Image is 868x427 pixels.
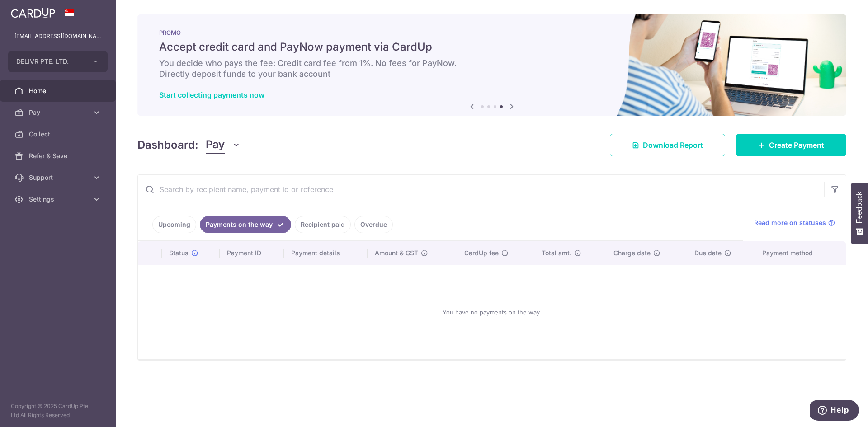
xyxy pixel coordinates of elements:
[138,175,824,204] input: Search by recipient name, payment id or reference
[29,173,89,182] span: Support
[769,140,824,150] span: Create Payment
[736,134,846,156] a: Create Payment
[855,192,863,223] span: Feedback
[29,108,89,117] span: Pay
[169,249,189,258] span: Status
[284,241,368,265] th: Payment details
[159,58,825,80] h6: You decide who pays the fee: Credit card fee from 1%. No fees for PayNow. Directly deposit funds ...
[754,218,826,227] span: Read more on statuses
[29,151,89,160] span: Refer & Save
[375,249,418,258] span: Amount & GST
[220,241,284,265] th: Payment ID
[542,249,571,258] span: Total amt.
[354,216,393,233] a: Overdue
[206,136,241,154] button: Pay
[613,249,651,258] span: Charge date
[694,249,722,258] span: Due date
[851,183,868,244] button: Feedback - Show survey
[137,137,198,153] h4: Dashboard:
[14,32,101,41] p: [EMAIL_ADDRESS][DOMAIN_NAME]
[11,7,55,18] img: CardUp
[755,241,846,265] th: Payment method
[200,216,291,233] a: Payments on the way
[16,57,83,66] span: DELIVR PTE. LTD.
[754,218,835,227] a: Read more on statuses
[29,130,89,139] span: Collect
[29,86,89,95] span: Home
[464,249,499,258] span: CardUp fee
[206,136,225,154] span: Pay
[159,90,264,99] a: Start collecting payments now
[610,134,725,156] a: Download Report
[149,272,835,352] div: You have no payments on the way.
[8,51,108,72] button: DELIVR PTE. LTD.
[810,400,859,422] iframe: Opens a widget where you can find more information
[159,29,825,36] p: PROMO
[137,14,846,116] img: paynow Banner
[159,40,825,54] h5: Accept credit card and PayNow payment via CardUp
[152,216,196,233] a: Upcoming
[295,216,351,233] a: Recipient paid
[29,195,89,204] span: Settings
[643,140,703,150] span: Download Report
